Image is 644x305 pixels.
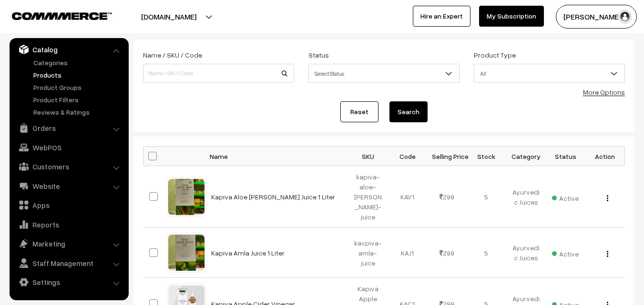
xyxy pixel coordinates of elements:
[308,50,329,60] label: Status
[585,147,625,166] th: Action
[309,65,459,82] span: Select Status
[108,5,230,29] button: [DOMAIN_NAME]
[143,50,202,60] label: Name / SKU / Code
[31,107,125,117] a: Reviews & Ratings
[12,158,125,175] a: Customers
[211,249,285,257] a: Kapiva Amla Juice 1 Liter
[388,147,427,166] th: Code
[427,228,467,278] td: 299
[12,139,125,156] a: WebPOS
[552,191,579,203] span: Active
[506,228,546,278] td: Ayurvedic Juices
[607,195,608,201] img: Menu
[12,41,125,58] a: Catalog
[12,235,125,252] a: Marketing
[12,177,125,195] a: Website
[546,147,585,166] th: Status
[607,251,608,257] img: Menu
[31,70,125,80] a: Products
[583,88,625,96] a: More Options
[211,193,335,201] a: Kapiva Aloe [PERSON_NAME] Juice 1 Liter
[474,65,624,82] span: All
[618,10,632,24] img: user
[427,147,467,166] th: Selling Price
[479,6,544,27] a: My Subscription
[474,64,625,83] span: All
[556,5,637,29] button: [PERSON_NAME]
[12,10,95,21] a: COMMMERCE
[31,82,125,92] a: Product Groups
[474,50,516,60] label: Product Type
[389,101,428,122] button: Search
[308,64,460,83] span: Select Status
[388,166,427,228] td: KAV1
[413,6,470,27] a: Hire an Expert
[348,166,388,228] td: kapiva-aloe-[PERSON_NAME]-juice
[340,101,378,122] a: Reset
[427,166,467,228] td: 299
[31,58,125,68] a: Categories
[205,147,348,166] th: Name
[467,228,506,278] td: 5
[31,95,125,105] a: Product Filters
[12,197,125,214] a: Apps
[12,216,125,233] a: Reports
[12,119,125,137] a: Orders
[12,255,125,272] a: Staff Management
[348,147,388,166] th: SKU
[552,246,579,259] span: Active
[467,166,506,228] td: 5
[388,228,427,278] td: KAJ1
[12,274,125,291] a: Settings
[143,64,294,83] input: Name / SKU / Code
[506,166,546,228] td: Ayurvedic Juices
[506,147,546,166] th: Category
[467,147,506,166] th: Stock
[348,228,388,278] td: kavpiva-amla-juice
[12,12,112,20] img: COMMMERCE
